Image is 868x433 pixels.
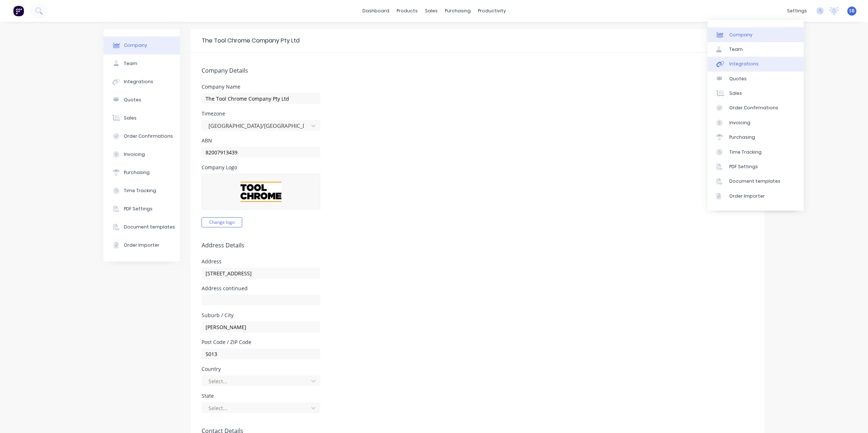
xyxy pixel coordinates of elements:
[729,178,780,185] div: Document templates
[707,189,804,203] a: Order Importer
[202,259,320,264] div: Address
[202,242,754,249] h5: Address Details
[729,149,762,155] div: Time Tracking
[124,169,150,176] div: Purchasing
[202,367,320,372] div: Country
[729,105,778,111] div: Order Confirmations
[474,5,510,16] div: productivity
[104,73,180,91] button: Integrations
[124,151,145,158] div: Invoicing
[729,163,758,170] div: PDF Settings
[729,46,743,53] div: Team
[104,200,180,218] button: PDF Settings
[104,127,180,145] button: Order Confirmations
[202,393,320,398] div: State
[707,72,804,86] a: Quotes
[124,224,175,230] div: Document templates
[729,90,742,97] div: Sales
[202,138,320,143] div: ABN
[441,5,474,16] div: purchasing
[729,32,753,38] div: Company
[729,134,755,141] div: Purchasing
[104,236,180,254] button: Order Importer
[202,67,754,74] h5: Company Details
[202,84,320,89] div: Company Name
[707,159,804,174] a: PDF Settings
[104,91,180,109] button: Quotes
[124,42,147,49] div: Company
[104,163,180,182] button: Purchasing
[707,86,804,101] a: Sales
[202,340,320,345] div: Post Code / ZIP Code
[104,109,180,127] button: Sales
[202,217,242,227] button: Change logo
[124,206,153,212] div: PDF Settings
[707,174,804,189] a: Document templates
[202,165,320,170] div: Company Logo
[729,76,747,82] div: Quotes
[202,286,320,291] div: Address continued
[124,187,156,194] div: Time Tracking
[359,5,393,16] a: dashboard
[104,182,180,200] button: Time Tracking
[849,8,855,14] span: SB
[421,5,441,16] div: sales
[729,120,750,126] div: Invoicing
[202,36,300,45] div: The Tool Chrome Company Pty Ltd
[124,115,137,121] div: Sales
[124,78,153,85] div: Integrations
[104,218,180,236] button: Document templates
[202,313,320,318] div: Suburb / City
[124,133,173,139] div: Order Confirmations
[124,97,141,103] div: Quotes
[104,145,180,163] button: Invoicing
[707,145,804,159] a: Time Tracking
[13,5,24,16] img: Factory
[729,61,759,67] div: Integrations
[707,57,804,71] a: Integrations
[104,36,180,54] button: Company
[707,42,804,57] a: Team
[124,242,159,248] div: Order Importer
[729,193,765,199] div: Order Importer
[707,116,804,130] a: Invoicing
[707,130,804,145] a: Purchasing
[124,60,137,67] div: Team
[783,5,811,16] div: settings
[393,5,421,16] div: products
[104,54,180,73] button: Team
[707,27,804,42] a: Company
[707,101,804,115] a: Order Confirmations
[202,111,320,116] div: Timezone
